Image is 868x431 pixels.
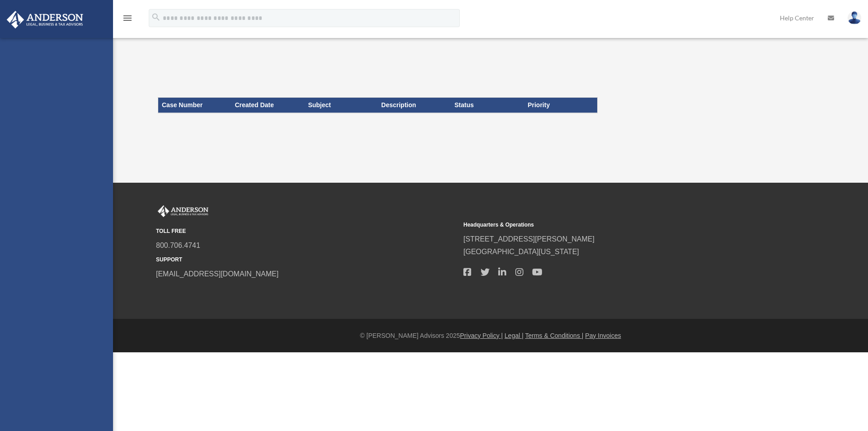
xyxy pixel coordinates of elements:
a: [STREET_ADDRESS][PERSON_NAME] [463,235,594,243]
th: Case Number [158,98,231,113]
a: [EMAIL_ADDRESS][DOMAIN_NAME] [156,270,278,278]
img: Anderson Advisors Platinum Portal [156,205,210,217]
th: Subject [304,98,377,113]
i: search [151,12,161,22]
th: Priority [524,98,597,113]
small: SUPPORT [156,255,457,265]
a: Privacy Policy | [460,332,503,339]
img: Anderson Advisors Platinum Portal [4,11,86,28]
a: menu [122,16,133,24]
i: menu [122,13,133,24]
a: Legal | [505,332,524,339]
th: Description [377,98,451,113]
small: TOLL FREE [156,227,457,236]
div: © [PERSON_NAME] Advisors 2025 [113,330,868,341]
a: Pay Invoices [585,332,621,339]
th: Created Date [231,98,304,113]
a: [GEOGRAPHIC_DATA][US_STATE] [463,248,579,256]
img: User Pic [848,11,861,24]
th: Status [451,98,524,113]
small: Headquarters & Operations [463,220,764,230]
a: 800.706.4741 [156,242,200,249]
a: Terms & Conditions | [525,332,584,339]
